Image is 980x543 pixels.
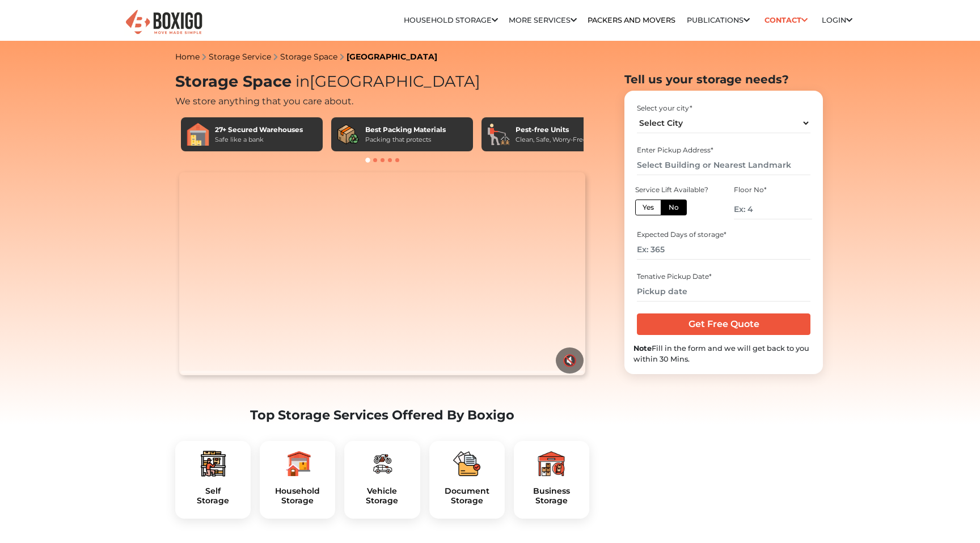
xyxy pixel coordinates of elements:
[538,450,565,477] img: boxigo_packers_and_movers_plan
[635,185,713,195] div: Service Lift Available?
[215,125,303,135] div: 27+ Secured Warehouses
[637,145,810,155] div: Enter Pickup Address
[588,16,675,24] a: Packers and Movers
[637,240,810,260] input: Ex: 365
[353,486,411,506] h5: Vehicle Storage
[453,450,480,477] img: boxigo_packers_and_movers_plan
[661,200,687,215] label: No
[624,73,823,86] h2: Tell us your storage needs?
[509,16,577,24] a: More services
[633,343,814,364] div: Fill in the form and we will get back to you within 30 Mins.
[687,16,750,24] a: Publications
[822,16,852,24] a: Login
[184,486,242,506] h5: Self Storage
[175,408,589,423] h2: Top Storage Services Offered By Boxigo
[761,11,811,29] a: Contact
[337,123,360,146] img: Best Packing Materials
[516,125,587,135] div: Pest-free Units
[516,135,587,145] div: Clean, Safe, Worry-Free
[438,486,496,506] h5: Document Storage
[215,135,303,145] div: Safe like a bank
[175,73,589,91] h1: Storage Space
[284,450,311,477] img: boxigo_packers_and_movers_plan
[280,52,337,62] a: Storage Space
[637,230,810,240] div: Expected Days of storage
[187,123,209,146] img: 27+ Secured Warehouses
[523,486,580,506] a: BusinessStorage
[295,72,310,91] span: in
[347,52,437,62] a: [GEOGRAPHIC_DATA]
[487,123,510,146] img: Pest-free Units
[175,52,200,62] a: Home
[635,200,661,215] label: Yes
[556,347,584,374] button: 🔇
[369,450,396,477] img: boxigo_packers_and_movers_plan
[404,16,498,24] a: Household Storage
[523,486,580,506] h5: Business Storage
[179,172,585,375] video: Your browser does not support the video tag.
[637,103,810,113] div: Select your city
[365,125,446,135] div: Best Packing Materials
[633,344,652,353] b: Note
[734,200,812,219] input: Ex: 4
[438,486,496,506] a: DocumentStorage
[200,450,227,477] img: boxigo_packers_and_movers_plan
[365,135,446,145] div: Packing that protects
[269,486,326,506] a: HouseholdStorage
[637,282,810,302] input: Pickup date
[734,185,812,195] div: Floor No
[292,72,480,91] span: [GEOGRAPHIC_DATA]
[175,96,353,107] span: We store anything that you care about.
[269,486,326,506] h5: Household Storage
[637,155,810,175] input: Select Building or Nearest Landmark
[124,9,204,36] img: Boxigo
[637,313,810,335] input: Get Free Quote
[353,486,411,506] a: VehicleStorage
[209,52,271,62] a: Storage Service
[184,486,242,506] a: SelfStorage
[637,271,810,282] div: Tenative Pickup Date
